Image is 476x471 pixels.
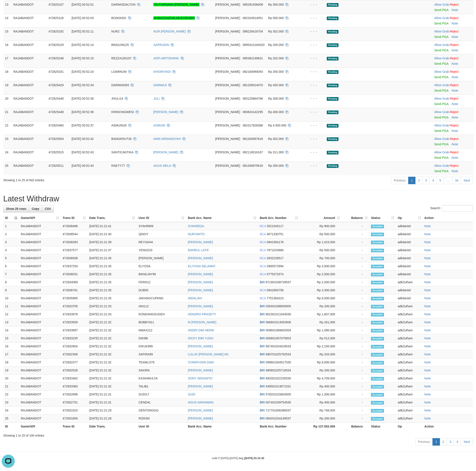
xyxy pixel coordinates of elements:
[3,205,29,212] a: Show 25 rows
[61,214,88,222] th: Trans ID: activate to sort column ascending
[45,207,51,210] span: CSV
[268,110,284,114] span: Rp 400.000
[215,43,240,47] span: [PERSON_NAME]
[12,148,47,162] td: RAJABANDOT
[12,54,47,68] td: RAJABANDOT
[422,177,430,184] a: 3
[432,121,474,135] td: ·
[215,97,240,100] span: [PERSON_NAME]
[327,70,338,74] span: Pending
[153,151,178,154] a: [PERSON_NAME]
[303,83,323,87] div: - - -
[450,16,458,20] a: Reject
[450,3,458,6] a: Reject
[396,214,422,222] th: Op: activate to sort column ascending
[153,97,160,100] a: JULI
[303,43,323,47] div: - - -
[268,83,284,87] span: Rp 450.000
[303,96,323,101] div: - - -
[450,43,458,47] a: Reject
[452,35,458,39] a: Note
[153,124,165,127] a: ASMUIN
[434,142,448,146] a: Send PGA
[111,124,127,127] span: ASMUIN29
[188,377,212,380] a: SONY WIDIANTO
[434,57,450,60] span: ·
[19,214,61,222] th: Game/API: activate to sort column ascending
[434,22,448,25] a: Send PGA
[434,75,448,79] a: Send PGA
[111,83,129,87] span: DARMA9393
[29,205,42,212] a: Copy
[49,43,64,47] span: 472825229
[268,30,284,33] span: Rp 302.000
[153,57,179,60] a: ASPI ARITONANG
[215,16,240,20] span: [PERSON_NAME]
[424,409,431,412] a: Note
[153,110,178,114] a: [PERSON_NAME]
[450,97,458,100] a: Reject
[243,57,263,60] span: Copy 085362149631 to clipboard
[3,68,12,81] td: 18
[452,62,458,65] a: Note
[452,116,458,119] a: Note
[432,14,474,27] td: ·
[303,2,323,7] div: - - -
[424,377,431,380] a: Note
[71,83,94,87] span: [DATE] 00:52:34
[71,110,94,114] span: [DATE] 00:52:36
[434,43,449,47] a: Allow Grab
[434,124,450,127] span: ·
[434,151,449,154] a: Allow Grab
[452,89,458,92] a: Note
[188,409,213,412] a: [PERSON_NAME]
[432,94,474,108] td: ·
[440,438,447,445] a: 2
[12,14,47,27] td: RAJABANDOT
[188,337,213,340] a: DICKY DWI YUDH
[424,224,431,228] a: Note
[452,169,458,173] a: Note
[188,312,216,316] a: HENDRO PRASETY
[424,304,431,308] a: Note
[49,164,64,167] span: 472825511
[188,232,205,236] a: NURYANTO
[303,163,323,168] div: - - -
[188,401,213,404] a: AGUS HARIAWAN
[188,288,213,292] a: [PERSON_NAME]
[434,110,449,114] a: Allow Grab
[429,177,437,184] a: 4
[452,22,458,25] a: Note
[424,320,431,324] a: Note
[424,345,431,348] a: Note
[434,70,449,73] a: Allow Grab
[432,27,474,41] td: ·
[454,438,461,445] a: 4
[424,337,431,340] a: Note
[415,438,433,445] a: Previous
[188,329,214,332] a: ANDRI DWI HERM
[424,417,431,420] a: Note
[188,272,213,276] a: [PERSON_NAME]
[215,70,240,73] span: [PERSON_NAME]
[215,137,240,141] span: [PERSON_NAME]
[424,264,431,268] a: Note
[327,3,338,7] span: Pending
[137,214,186,222] th: User ID: activate to sort column ascending
[111,110,134,114] span: KRINCINGWESI
[3,108,12,121] td: 21
[188,393,195,396] a: SUDI
[71,124,94,127] span: [DATE] 00:52:37
[303,137,323,141] div: - - -
[12,68,47,81] td: RAJABANDOT
[3,54,12,68] td: 17
[424,240,431,244] a: Note
[188,256,213,260] a: [PERSON_NAME]
[450,30,458,33] a: Reject
[434,156,448,159] a: Send PGA
[243,97,263,100] span: Copy 083125864788 to clipboard
[268,16,284,20] span: Rp 500.000
[452,49,458,52] a: Note
[188,320,216,324] a: M [PERSON_NAME]
[432,438,440,445] a: 1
